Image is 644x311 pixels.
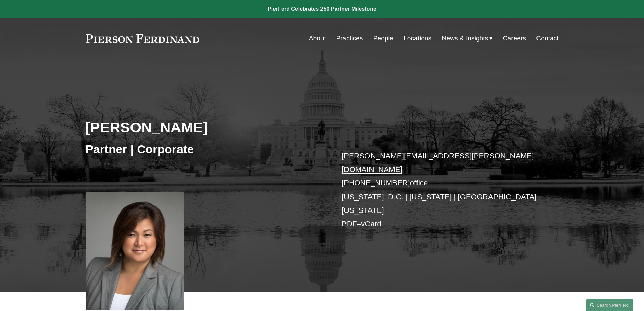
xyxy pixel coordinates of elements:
a: Search this site [586,299,633,311]
a: About [309,32,326,45]
a: Locations [404,32,431,45]
a: [PHONE_NUMBER] [342,179,410,187]
a: Contact [536,32,558,45]
p: office [US_STATE], D.C. | [US_STATE] | [GEOGRAPHIC_DATA][US_STATE] – [342,149,539,231]
h2: [PERSON_NAME] [86,118,322,136]
span: News & Insights [442,32,488,44]
a: PDF [342,220,357,228]
a: Practices [336,32,363,45]
a: folder dropdown [442,32,493,45]
a: [PERSON_NAME][EMAIL_ADDRESS][PERSON_NAME][DOMAIN_NAME] [342,152,534,174]
a: Careers [503,32,526,45]
h3: Partner | Corporate [86,142,322,157]
a: vCard [361,220,381,228]
a: People [373,32,393,45]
